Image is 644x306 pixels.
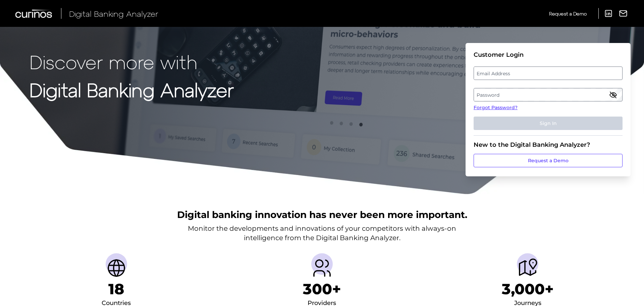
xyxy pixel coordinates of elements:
img: Countries [106,257,127,279]
h1: 300+ [303,280,341,298]
strong: Digital Banking Analyzer [30,78,234,101]
img: Providers [311,257,333,279]
h1: 18 [108,280,124,298]
div: Customer Login [474,51,623,58]
p: Discover more with [30,51,234,72]
img: Journeys [517,257,538,279]
span: Request a Demo [549,11,587,16]
a: Request a Demo [549,8,587,19]
div: New to the Digital Banking Analyzer? [474,141,623,148]
label: Password [474,89,622,101]
p: Monitor the developments and innovations of your competitors with always-on intelligence from the... [188,224,456,243]
a: Forgot Password? [474,104,623,111]
label: Email Address [474,67,622,79]
img: Curinos [15,9,53,18]
h1: 3,000+ [502,280,554,298]
a: Request a Demo [474,154,623,167]
button: Sign In [474,117,623,130]
span: Digital Banking Analyzer [69,9,158,18]
h2: Digital banking innovation has never been more important. [177,208,467,221]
